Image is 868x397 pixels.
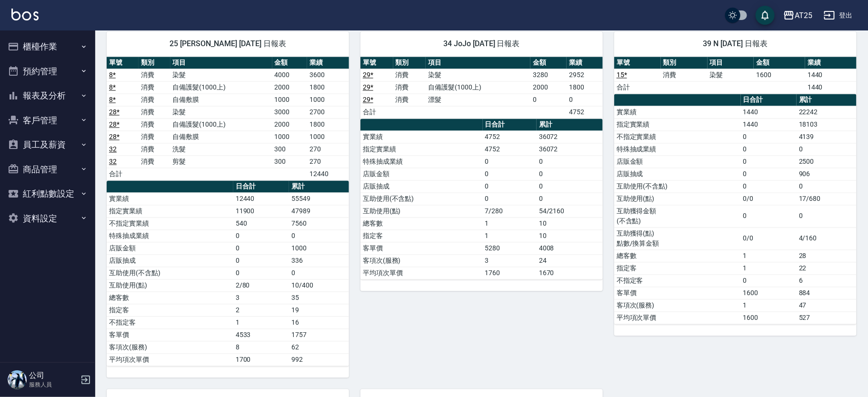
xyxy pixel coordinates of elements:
[4,181,91,206] button: 紅利點數設定
[797,228,857,250] td: 4/160
[741,106,797,119] td: 1440
[614,81,661,94] td: 合計
[797,119,857,131] td: 18103
[272,81,308,94] td: 2000
[233,181,289,193] th: 日合計
[393,81,426,94] td: 消費
[779,6,816,25] button: AT25
[360,57,393,69] th: 單號
[360,218,483,230] td: 總客數
[530,94,567,106] td: 0
[797,156,857,168] td: 2500
[614,106,741,119] td: 實業績
[107,279,233,292] td: 互助使用(點)
[661,69,708,81] td: 消費
[233,329,289,341] td: 4533
[107,242,233,255] td: 店販金額
[139,94,170,106] td: 消費
[360,57,603,119] table: a dense table
[170,143,272,156] td: 洗髮
[614,262,741,275] td: 指定客
[360,193,483,205] td: 互助使用(不含點)
[233,317,289,329] td: 1
[537,230,603,242] td: 10
[805,81,857,94] td: 1440
[797,205,857,228] td: 0
[614,275,741,287] td: 不指定客
[307,94,349,106] td: 1000
[614,168,741,180] td: 店販抽成
[107,205,233,218] td: 指定實業績
[4,83,91,108] button: 報表及分析
[567,69,603,81] td: 2952
[29,371,78,380] h5: 公司
[8,370,27,389] img: Person
[360,119,603,280] table: a dense table
[537,193,603,205] td: 0
[170,156,272,168] td: 剪髮
[537,180,603,193] td: 0
[614,250,741,262] td: 總客數
[483,168,537,180] td: 0
[741,143,797,156] td: 0
[797,94,857,107] th: 累計
[139,131,170,143] td: 消費
[307,131,349,143] td: 1000
[170,119,272,131] td: 自備護髮(1000上)
[289,205,349,218] td: 47989
[109,146,117,153] a: 32
[107,341,233,354] td: 客項次(服務)
[307,119,349,131] td: 1800
[614,287,741,299] td: 客單價
[797,275,857,287] td: 6
[820,7,857,24] button: 登出
[661,57,708,69] th: 類別
[797,299,857,312] td: 47
[537,119,603,131] th: 累計
[530,69,567,81] td: 3280
[29,380,78,389] p: 服務人員
[797,143,857,156] td: 0
[139,57,170,69] th: 類別
[483,267,537,279] td: 1760
[360,156,483,168] td: 特殊抽成業績
[360,106,393,119] td: 合計
[741,180,797,193] td: 0
[393,57,426,69] th: 類別
[107,267,233,279] td: 互助使用(不含點)
[272,69,308,81] td: 4000
[614,228,741,250] td: 互助獲得(點) 點數/換算金額
[483,131,537,143] td: 4752
[483,255,537,267] td: 3
[107,181,349,367] table: a dense table
[530,81,567,94] td: 2000
[483,193,537,205] td: 0
[567,94,603,106] td: 0
[708,69,754,81] td: 染髮
[360,230,483,242] td: 指定客
[537,143,603,156] td: 36072
[233,279,289,292] td: 2/80
[107,304,233,317] td: 指定客
[614,94,857,325] table: a dense table
[272,94,308,106] td: 1000
[107,292,233,304] td: 總客數
[107,317,233,329] td: 不指定客
[289,317,349,329] td: 16
[289,292,349,304] td: 35
[614,119,741,131] td: 指定實業績
[741,262,797,275] td: 1
[372,40,591,49] span: 34 JoJo [DATE] 日報表
[170,131,272,143] td: 自備敷膜
[360,205,483,218] td: 互助使用(點)
[139,143,170,156] td: 消費
[741,156,797,168] td: 0
[109,158,117,166] a: 32
[483,230,537,242] td: 1
[567,57,603,69] th: 業績
[289,255,349,267] td: 336
[289,181,349,193] th: 累計
[741,275,797,287] td: 0
[170,94,272,106] td: 自備敷膜
[741,312,797,324] td: 1600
